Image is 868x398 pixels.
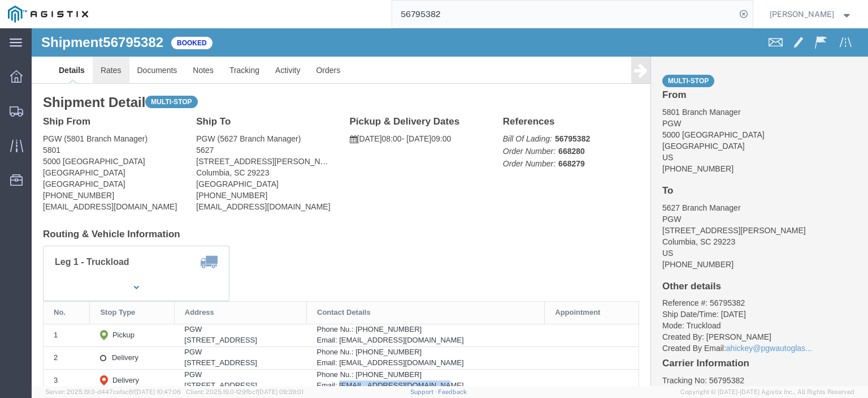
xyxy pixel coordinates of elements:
[769,7,853,21] button: [PERSON_NAME]
[32,28,868,386] iframe: FS Legacy Container
[258,388,303,395] span: [DATE] 09:39:01
[410,388,439,395] a: Support
[438,388,467,395] a: Feedback
[135,388,181,395] span: [DATE] 10:47:06
[8,6,88,23] img: logo
[45,388,181,395] span: Server: 2025.19.0-d447cefac8f
[680,387,854,397] span: Copyright © [DATE]-[DATE] Agistix Inc., All Rights Reserved
[770,8,834,20] span: Jesse Jordan
[392,1,736,28] input: Search for shipment number, reference number
[186,388,303,395] span: Client: 2025.19.0-129fbcf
